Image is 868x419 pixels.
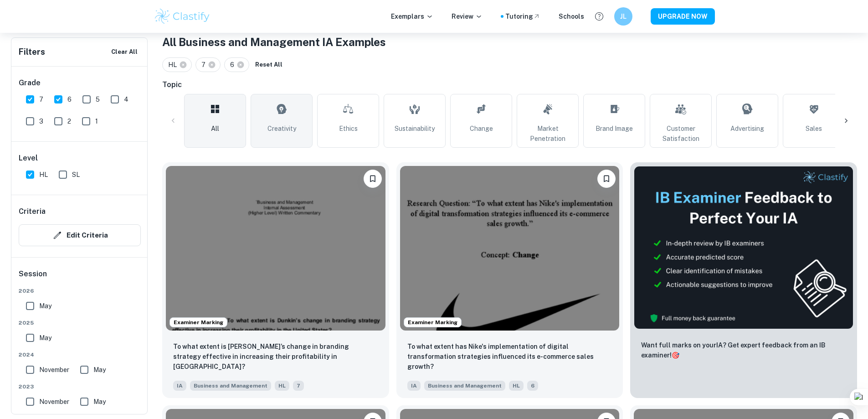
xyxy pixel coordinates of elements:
[93,397,106,407] span: May
[396,162,623,398] a: Examiner MarkingBookmarkTo what extent has Nike's implementation of digital transformation strate...
[39,301,51,311] span: May
[634,166,853,329] img: Thumbnail
[806,124,822,134] span: Sales
[211,124,219,134] span: All
[527,381,538,391] span: 6
[651,8,715,25] button: UPGRADE NOW
[630,162,857,398] a: ThumbnailWant full marks on yourIA? Get expert feedback from an IB examiner!
[400,166,620,331] img: Business and Management IA example thumbnail: To what extent has Nike's implementation
[72,170,80,180] span: SL
[39,397,69,407] span: November
[470,124,493,134] span: Change
[730,124,764,134] span: Advertising
[173,381,186,391] span: IA
[39,333,51,343] span: May
[618,11,628,21] h6: JL
[293,381,304,391] span: 7
[39,94,43,104] span: 7
[19,78,141,88] h6: Grade
[407,381,421,391] span: IA
[19,153,141,164] h6: Level
[521,124,575,144] span: Market Penetration
[407,341,612,372] p: To what extent has Nike's implementation of digital transformation strategies influenced its e-co...
[93,365,106,375] span: May
[591,9,607,24] button: Help and Feedback
[19,269,141,287] h6: Session
[230,60,238,70] span: 6
[424,381,505,391] span: Business and Management
[275,381,289,391] span: HL
[96,94,100,104] span: 5
[559,11,584,21] a: Schools
[154,7,211,26] img: Clastify logo
[364,170,382,188] button: Bookmark
[224,57,249,72] div: 6
[168,60,181,70] span: HL
[19,351,141,359] span: 2024
[672,352,679,359] span: 🎯
[509,381,524,391] span: HL
[39,365,69,375] span: November
[173,341,378,372] p: To what extent is Dunkin’s change in branding strategy effective in increasing their profitabilit...
[19,206,46,217] h6: Criteria
[19,224,141,246] button: Edit Criteria
[395,124,435,134] span: Sustainability
[654,124,708,144] span: Customer Satisfaction
[597,170,616,188] button: Bookmark
[19,287,141,295] span: 2026
[339,124,358,134] span: Ethics
[162,162,389,398] a: Examiner MarkingBookmarkTo what extent is Dunkin’s change in branding strategy effective in incre...
[253,58,285,72] button: Reset All
[195,57,221,72] div: 7
[124,94,128,104] span: 4
[267,124,296,134] span: Creativity
[162,79,857,90] h6: Topic
[505,11,540,21] a: Tutoring
[95,116,98,126] span: 1
[19,383,141,391] span: 2023
[201,60,210,70] span: 7
[162,34,857,50] h1: All Business and Management IA Examples
[162,57,192,72] div: HL
[39,116,43,126] span: 3
[67,94,72,104] span: 6
[614,7,632,26] button: JL
[596,124,633,134] span: Brand Image
[404,318,461,326] span: Examiner Marking
[109,45,140,59] button: Clear All
[19,319,141,327] span: 2025
[67,116,71,126] span: 2
[190,381,271,391] span: Business and Management
[641,340,846,360] p: Want full marks on your IA ? Get expert feedback from an IB examiner!
[170,318,227,326] span: Examiner Marking
[166,166,385,331] img: Business and Management IA example thumbnail: To what extent is Dunkin’s change in bra
[39,170,48,180] span: HL
[19,46,45,58] h6: Filters
[391,11,433,21] p: Exemplars
[452,11,483,21] p: Review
